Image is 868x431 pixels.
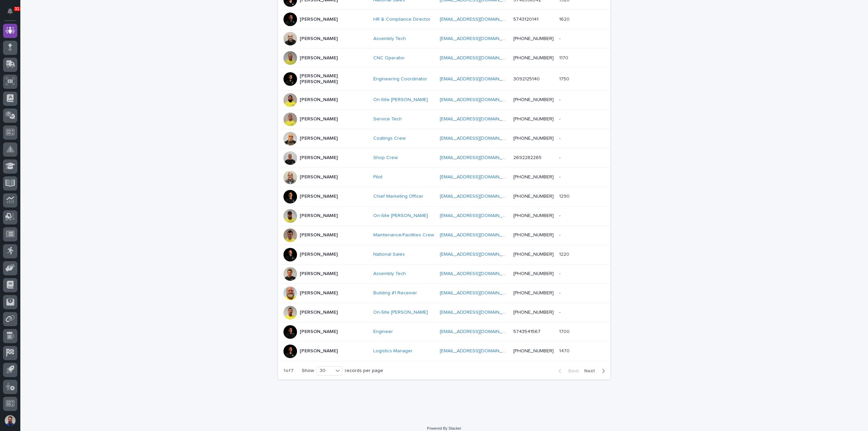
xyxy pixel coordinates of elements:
a: CNC Operator [373,55,405,61]
p: [PERSON_NAME] [300,271,338,277]
a: Assembly Tech [373,36,406,42]
p: [PERSON_NAME] [300,36,338,42]
a: [PHONE_NUMBER] [513,194,554,199]
tr: [PERSON_NAME]CNC Operator [EMAIL_ADDRESS][DOMAIN_NAME] [PHONE_NUMBER]11701170 [278,48,610,68]
p: [PERSON_NAME] [300,97,338,103]
p: [PERSON_NAME] [300,194,338,199]
a: [EMAIL_ADDRESS][DOMAIN_NAME] [440,97,516,102]
a: Coatings Crew [373,136,406,141]
a: [EMAIL_ADDRESS][DOMAIN_NAME] [440,175,516,179]
tr: [PERSON_NAME]On-Site [PERSON_NAME] [EMAIL_ADDRESS][DOMAIN_NAME] [PHONE_NUMBER]-- [278,206,610,226]
span: Back [564,369,579,373]
p: [PERSON_NAME] [300,232,338,238]
p: [PERSON_NAME] [300,155,338,161]
a: Assembly Tech [373,271,406,277]
p: 1700 [559,328,571,335]
a: [EMAIL_ADDRESS][DOMAIN_NAME] [440,271,516,276]
div: 30 [317,367,333,374]
a: [PHONE_NUMBER] [513,36,554,41]
button: Notifications [3,4,17,18]
tr: [PERSON_NAME]Building #1 Receiver [EMAIL_ADDRESS][DOMAIN_NAME] [PHONE_NUMBER]-- [278,283,610,303]
p: [PERSON_NAME] [300,310,338,315]
p: - [559,212,562,219]
p: - [559,289,562,296]
a: [EMAIL_ADDRESS][DOMAIN_NAME] [440,136,516,141]
a: [EMAIL_ADDRESS][DOMAIN_NAME] [440,233,516,237]
a: Logistics Manager [373,348,413,354]
p: - [559,231,562,238]
a: HR & Compliance Director [373,17,431,22]
p: [PERSON_NAME] [300,348,338,354]
a: [EMAIL_ADDRESS][DOMAIN_NAME] [440,291,516,295]
p: [PERSON_NAME] [300,252,338,257]
a: [PHONE_NUMBER] [513,213,554,218]
a: Chief Marketing Officer [373,194,423,199]
tr: [PERSON_NAME]HR & Compliance Director [EMAIL_ADDRESS][DOMAIN_NAME] 574312014116201620 [278,10,610,29]
a: 3092125140 [513,77,540,81]
tr: [PERSON_NAME]Engineer [EMAIL_ADDRESS][DOMAIN_NAME] 574354156717001700 [278,322,610,341]
p: [PERSON_NAME] [300,290,338,296]
a: [EMAIL_ADDRESS][DOMAIN_NAME] [440,310,516,315]
p: - [559,134,562,141]
a: [EMAIL_ADDRESS][DOMAIN_NAME] [440,194,516,199]
a: [PHONE_NUMBER] [513,310,554,315]
tr: [PERSON_NAME]Chief Marketing Officer [EMAIL_ADDRESS][DOMAIN_NAME] [PHONE_NUMBER]12901290 [278,187,610,206]
p: [PERSON_NAME] [300,329,338,335]
p: 1620 [559,15,571,22]
p: [PERSON_NAME] [300,174,338,180]
tr: [PERSON_NAME]National Sales [EMAIL_ADDRESS][DOMAIN_NAME] [PHONE_NUMBER]12201220 [278,245,610,264]
a: [PHONE_NUMBER] [513,175,554,179]
tr: [PERSON_NAME]Service Tech [EMAIL_ADDRESS][DOMAIN_NAME] [PHONE_NUMBER]-- [278,110,610,129]
a: Engineering Coordinator [373,76,427,82]
button: users-avatar [3,413,17,428]
a: Engineer [373,329,393,335]
p: Show [302,368,314,374]
a: [PHONE_NUMBER] [513,97,554,102]
a: [PHONE_NUMBER] [513,117,554,121]
p: [PERSON_NAME] [300,116,338,122]
a: 5743120141 [513,17,538,22]
p: [PERSON_NAME] [300,213,338,219]
a: On-Site [PERSON_NAME] [373,310,428,315]
a: [EMAIL_ADDRESS][DOMAIN_NAME] [440,17,516,22]
tr: [PERSON_NAME]Assembly Tech [EMAIL_ADDRESS][DOMAIN_NAME] [PHONE_NUMBER]-- [278,29,610,48]
a: [EMAIL_ADDRESS][DOMAIN_NAME] [440,213,516,218]
button: Back [553,368,581,374]
a: [EMAIL_ADDRESS][DOMAIN_NAME] [440,155,516,160]
a: [PHONE_NUMBER] [513,233,554,237]
a: [EMAIL_ADDRESS][DOMAIN_NAME] [440,56,516,60]
a: [PHONE_NUMBER] [513,271,554,276]
p: - [559,270,562,277]
a: [EMAIL_ADDRESS][DOMAIN_NAME] [440,329,516,334]
p: - [559,96,562,103]
p: 1170 [559,54,570,61]
button: Next [581,368,610,374]
p: 31 [15,6,19,11]
a: [EMAIL_ADDRESS][DOMAIN_NAME] [440,252,516,257]
p: 1220 [559,250,571,257]
a: [PHONE_NUMBER] [513,252,554,257]
p: 1470 [559,347,571,354]
tr: [PERSON_NAME]Maintenance/Facilities Crew [EMAIL_ADDRESS][DOMAIN_NAME] [PHONE_NUMBER]-- [278,226,610,245]
p: - [559,115,562,122]
a: On-Site [PERSON_NAME] [373,213,428,219]
p: [PERSON_NAME] [300,55,338,61]
span: Next [584,369,599,373]
a: Powered By Stacker [427,426,461,430]
tr: [PERSON_NAME]Logistics Manager [EMAIL_ADDRESS][DOMAIN_NAME] [PHONE_NUMBER]14701470 [278,341,610,361]
p: records per page [345,368,383,374]
a: [PHONE_NUMBER] [513,56,554,60]
tr: [PERSON_NAME] [PERSON_NAME]Engineering Coordinator [EMAIL_ADDRESS][DOMAIN_NAME] 309212514017501750 [278,68,610,91]
p: [PERSON_NAME] [300,17,338,22]
tr: [PERSON_NAME]Coatings Crew [EMAIL_ADDRESS][DOMAIN_NAME] [PHONE_NUMBER]-- [278,129,610,148]
a: [EMAIL_ADDRESS][DOMAIN_NAME] [440,349,516,353]
a: Service Tech [373,116,402,122]
p: [PERSON_NAME] [300,136,338,141]
p: 1290 [559,192,571,199]
a: National Sales [373,252,405,257]
a: On-Site [PERSON_NAME] [373,97,428,103]
a: [EMAIL_ADDRESS][DOMAIN_NAME] [440,77,516,81]
p: 1 of 7 [278,363,299,379]
a: Shop Crew [373,155,398,161]
tr: [PERSON_NAME]Assembly Tech [EMAIL_ADDRESS][DOMAIN_NAME] [PHONE_NUMBER]-- [278,264,610,283]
